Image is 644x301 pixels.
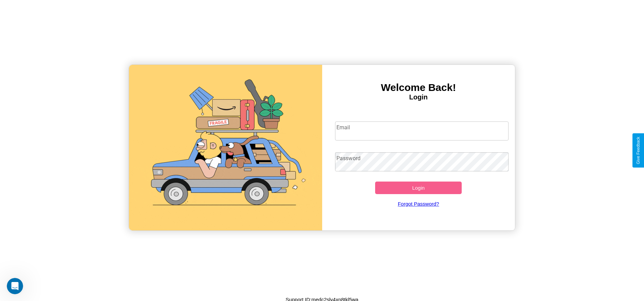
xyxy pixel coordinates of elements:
[332,194,505,213] a: Forgot Password?
[375,182,462,194] button: Login
[636,137,641,164] div: Give Feedback
[322,93,515,101] h4: Login
[7,278,23,294] iframe: Intercom live chat
[129,65,322,230] img: gif
[322,82,515,93] h3: Welcome Back!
